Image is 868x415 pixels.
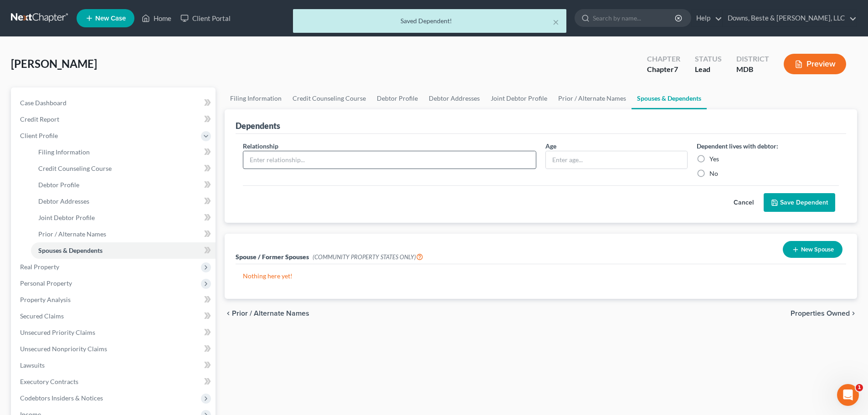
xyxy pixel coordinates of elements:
[38,230,106,238] span: Prior / Alternate Names
[31,226,216,242] a: Prior / Alternate Names
[31,242,216,259] a: Spouses & Dependents
[647,54,680,64] div: Chapter
[38,214,95,221] span: Joint Debtor Profile
[13,374,216,390] a: Executory Contracts
[20,279,72,287] span: Personal Property
[225,310,232,317] i: chevron_left
[20,345,107,353] span: Unsecured Nonpriority Claims
[856,384,863,391] span: 1
[423,87,485,109] a: Debtor Addresses
[243,151,536,169] input: Enter relationship...
[31,160,216,177] a: Credit Counseling Course
[243,142,278,150] span: Relationship
[236,120,280,131] div: Dependents
[20,296,71,303] span: Property Analysis
[850,310,857,317] i: chevron_right
[784,54,846,74] button: Preview
[13,357,216,374] a: Lawsuits
[485,87,553,109] a: Joint Debtor Profile
[553,87,632,109] a: Prior / Alternate Names
[20,361,45,369] span: Lawsuits
[13,292,216,308] a: Property Analysis
[20,115,59,123] span: Credit Report
[709,154,719,164] label: Yes
[553,16,559,27] button: ×
[300,16,559,26] div: Saved Dependent!
[791,310,857,317] button: Properties Owned chevron_right
[20,394,103,402] span: Codebtors Insiders & Notices
[20,328,95,336] span: Unsecured Priority Claims
[13,111,216,128] a: Credit Report
[20,99,67,107] span: Case Dashboard
[236,253,309,261] span: Spouse / Former Spouses
[697,141,778,151] label: Dependent lives with debtor:
[709,169,718,178] label: No
[31,193,216,210] a: Debtor Addresses
[38,164,112,172] span: Credit Counseling Course
[38,246,103,254] span: Spouses & Dependents
[225,310,309,317] button: chevron_left Prior / Alternate Names
[31,210,216,226] a: Joint Debtor Profile
[243,272,839,281] p: Nothing here yet!
[791,310,850,317] span: Properties Owned
[13,95,216,111] a: Case Dashboard
[225,87,287,109] a: Filing Information
[371,87,423,109] a: Debtor Profile
[313,253,423,261] span: (COMMUNITY PROPERTY STATES ONLY)
[20,312,64,320] span: Secured Claims
[11,57,97,70] span: [PERSON_NAME]
[724,194,764,212] button: Cancel
[13,308,216,324] a: Secured Claims
[545,141,556,151] label: Age
[783,241,842,258] button: New Spouse
[38,148,90,156] span: Filing Information
[31,177,216,193] a: Debtor Profile
[632,87,707,109] a: Spouses & Dependents
[20,263,59,271] span: Real Property
[736,64,769,75] div: MDB
[232,310,309,317] span: Prior / Alternate Names
[287,87,371,109] a: Credit Counseling Course
[764,193,835,212] button: Save Dependent
[736,54,769,64] div: District
[38,197,89,205] span: Debtor Addresses
[647,64,680,75] div: Chapter
[38,181,79,189] span: Debtor Profile
[13,324,216,341] a: Unsecured Priority Claims
[695,64,722,75] div: Lead
[837,384,859,406] iframe: Intercom live chat
[20,132,58,139] span: Client Profile
[20,378,78,385] span: Executory Contracts
[31,144,216,160] a: Filing Information
[695,54,722,64] div: Status
[546,151,687,169] input: Enter age...
[674,65,678,73] span: 7
[13,341,216,357] a: Unsecured Nonpriority Claims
